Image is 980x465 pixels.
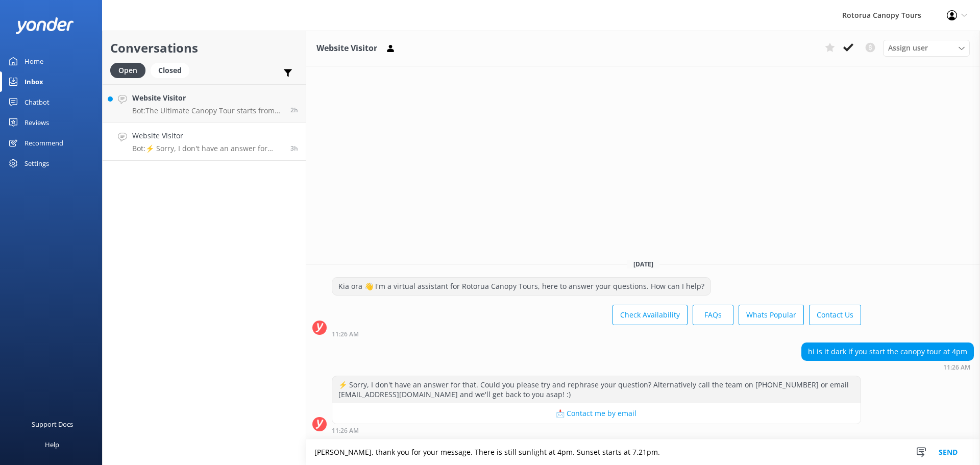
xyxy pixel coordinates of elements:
[103,123,306,161] a: Website VisitorBot:⚡ Sorry, I don't have an answer for that. Could you please try and rephrase yo...
[24,153,49,174] div: Settings
[132,92,283,104] h4: Website Visitor
[739,305,804,325] button: Whats Popular
[24,133,63,153] div: Recommend
[883,40,970,56] div: Assign User
[627,260,659,268] span: [DATE]
[943,364,970,371] strong: 11:26 AM
[24,51,43,71] div: Home
[306,439,980,465] textarea: [PERSON_NAME], thank you for your message. There is still sunlight at 4pm. Sunset starts at 7.21pm.
[809,305,861,325] button: Contact Us
[316,42,377,55] h3: Website Visitor
[332,278,710,295] div: Kia ora 👋 I'm a virtual assistant for Rotorua Canopy Tours, here to answer your questions. How ca...
[929,439,967,465] button: Send
[290,106,298,114] span: Sep 28 2025 12:30pm (UTC +13:00) Pacific/Auckland
[110,63,145,78] div: Open
[15,17,74,34] img: yonder-white-logo.png
[110,64,151,76] a: Open
[332,330,861,337] div: Sep 28 2025 11:26am (UTC +13:00) Pacific/Auckland
[132,130,283,141] h4: Website Visitor
[693,305,733,325] button: FAQs
[132,106,283,115] p: Bot: The Ultimate Canopy Tour starts from NZ$229 for kids and NZ$259 for adults, with family pack...
[332,403,861,424] button: 📩 Contact me by email
[32,414,73,434] div: Support Docs
[332,331,359,337] strong: 11:26 AM
[332,428,359,434] strong: 11:26 AM
[151,63,189,78] div: Closed
[24,92,50,112] div: Chatbot
[612,305,688,325] button: Check Availability
[332,427,861,434] div: Sep 28 2025 11:26am (UTC +13:00) Pacific/Auckland
[151,64,194,76] a: Closed
[801,363,974,371] div: Sep 28 2025 11:26am (UTC +13:00) Pacific/Auckland
[132,144,283,153] p: Bot: ⚡ Sorry, I don't have an answer for that. Could you please try and rephrase your question? A...
[103,84,306,123] a: Website VisitorBot:The Ultimate Canopy Tour starts from NZ$229 for kids and NZ$259 for adults, wi...
[24,71,43,92] div: Inbox
[332,376,861,403] div: ⚡ Sorry, I don't have an answer for that. Could you please try and rephrase your question? Altern...
[24,112,49,133] div: Reviews
[802,343,973,360] div: hi is it dark if you start the canopy tour at 4pm
[290,144,298,153] span: Sep 28 2025 11:26am (UTC +13:00) Pacific/Auckland
[45,434,59,455] div: Help
[110,38,298,58] h2: Conversations
[888,42,928,54] span: Assign user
